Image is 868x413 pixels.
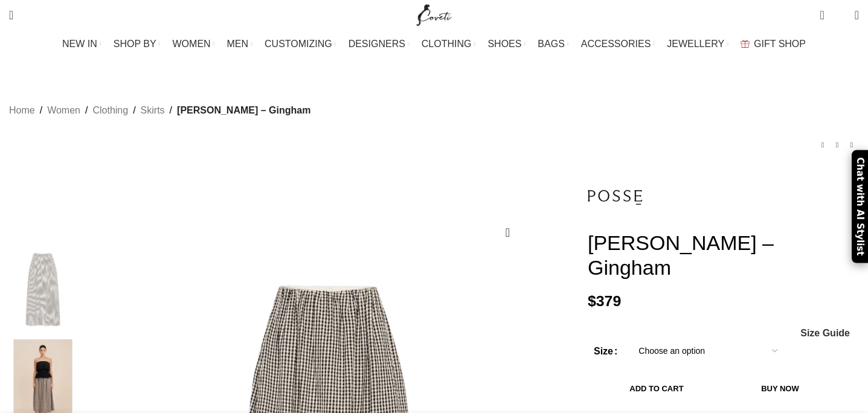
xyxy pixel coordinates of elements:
span: 0 [836,12,845,21]
a: ACCESSORIES [581,32,655,56]
div: Main navigation [3,32,865,56]
a: Home [9,103,35,118]
a: BAGS [538,32,568,56]
a: Size Guide [800,328,850,338]
a: Previous product [815,138,830,152]
span: NEW IN [62,38,97,50]
a: CLOTHING [422,32,476,56]
h1: [PERSON_NAME] – Gingham [588,231,859,280]
a: Site logo [414,9,454,19]
bdi: 379 [588,293,621,309]
span: SHOES [487,38,521,50]
label: Size [594,344,617,359]
a: Women [47,103,80,118]
span: 0 [821,6,830,15]
img: GiftBag [741,40,750,48]
img: Posse The label [588,170,642,225]
span: SHOP BY [114,38,156,50]
span: JEWELLERY [667,38,724,50]
span: $ [588,293,596,309]
span: WOMEN [173,38,211,50]
span: ACCESSORIES [581,38,651,50]
a: CUSTOMIZING [265,32,336,56]
span: DESIGNERS [349,38,405,50]
a: DESIGNERS [349,32,410,56]
a: Next product [844,138,859,152]
span: CLOTHING [422,38,472,50]
span: [PERSON_NAME] – Gingham [177,103,310,118]
a: Search [3,3,19,27]
img: Posse The label Clothing [6,246,80,333]
a: 0 [814,3,830,27]
a: WOMEN [173,32,215,56]
span: MEN [227,38,249,50]
button: Buy now [725,376,835,401]
a: MEN [227,32,252,56]
span: CUSTOMIZING [265,38,332,50]
a: NEW IN [62,32,101,56]
nav: Breadcrumb [9,103,310,118]
a: JEWELLERY [667,32,728,56]
a: GIFT SHOP [741,32,806,56]
a: Skirts [141,103,165,118]
span: BAGS [538,38,564,50]
button: Add to cart [594,376,719,401]
a: Clothing [92,103,128,118]
div: My Wishlist [834,3,846,27]
a: SHOP BY [114,32,161,56]
span: GIFT SHOP [754,38,806,50]
a: SHOES [487,32,526,56]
